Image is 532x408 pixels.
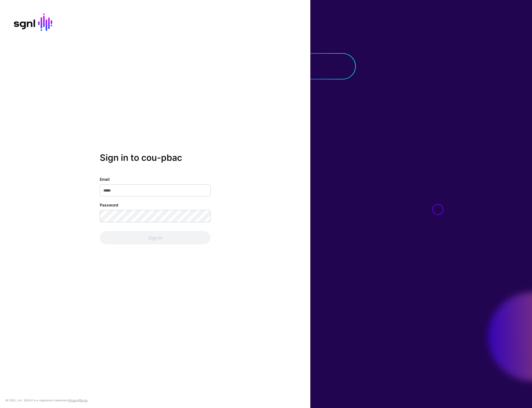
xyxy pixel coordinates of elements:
a: Privacy [68,399,78,402]
a: Terms [80,399,88,402]
div: © [URL], Inc. SGNL® is a registered trademark. & [6,398,88,402]
label: Email [100,176,110,182]
h2: Sign in to cou-pbac [100,153,211,163]
label: Password [100,202,118,208]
